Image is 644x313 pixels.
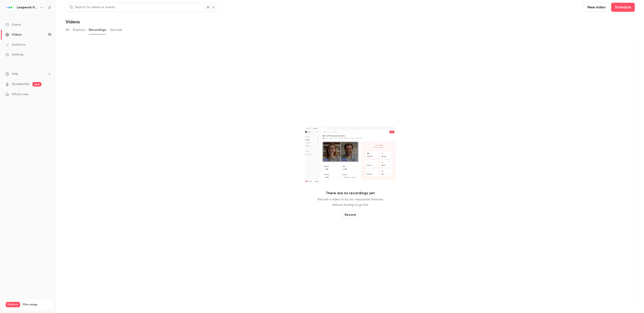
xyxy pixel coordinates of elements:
[66,19,80,24] h1: Videos
[32,82,41,87] span: new
[66,3,635,310] section: Videos
[46,92,51,97] iframe: Noticeable Trigger
[326,190,375,196] p: There are no recordings yet
[12,82,30,87] a: SpeakerHub
[66,26,69,34] button: All
[5,52,24,57] div: Settings
[23,303,51,306] span: Plan usage
[6,4,13,11] img: Leapwork Field
[5,42,26,47] div: Audience
[584,3,609,12] button: New video
[70,5,115,10] div: Search for videos or events
[73,26,85,34] button: Replays
[317,197,383,208] p: Record a video to try our repurpose features without having to go live
[5,32,22,37] div: Videos
[17,5,38,10] h6: Leapwork Field
[12,92,29,97] span: What's new
[611,3,635,12] button: Schedule
[5,22,21,27] div: Events
[89,26,106,34] button: Recordings
[110,26,123,34] button: Uploads
[342,211,359,218] button: Record
[5,72,51,76] li: help-dropdown-opener
[12,72,18,76] span: Help
[6,302,20,307] span: Premium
